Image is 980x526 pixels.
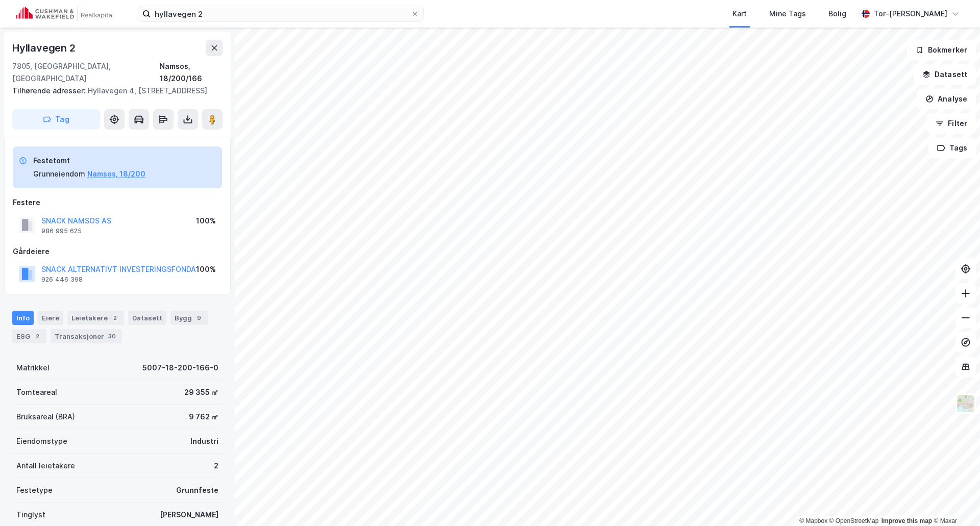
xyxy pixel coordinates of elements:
[170,311,208,325] div: Bygg
[12,60,160,85] div: 7805, [GEOGRAPHIC_DATA], [GEOGRAPHIC_DATA]
[190,435,218,447] div: Industri
[106,331,118,341] div: 30
[176,484,218,496] div: Grunnfeste
[13,196,222,209] div: Festere
[32,331,42,341] div: 2
[914,64,976,85] button: Datasett
[16,509,45,521] div: Tinglyst
[927,113,976,134] button: Filter
[196,215,216,227] div: 100%
[214,460,218,472] div: 2
[769,8,806,20] div: Mine Tags
[799,517,827,524] a: Mapbox
[874,8,947,20] div: Tor-[PERSON_NAME]
[16,435,67,447] div: Eiendomstype
[196,263,216,275] div: 100%
[12,109,100,130] button: Tag
[881,517,932,524] a: Improve this map
[128,311,166,325] div: Datasett
[16,460,75,472] div: Antall leietakere
[732,8,747,20] div: Kart
[13,245,222,258] div: Gårdeiere
[33,168,85,180] div: Grunneiendom
[956,394,975,413] img: Z
[110,313,120,323] div: 2
[16,386,57,398] div: Tomteareal
[160,60,223,85] div: Namsos, 18/200/166
[16,484,53,496] div: Festetype
[928,138,976,158] button: Tags
[12,86,88,95] span: Tilhørende adresser:
[38,311,63,325] div: Eiere
[51,329,122,343] div: Transaksjoner
[917,89,976,109] button: Analyse
[160,509,218,521] div: [PERSON_NAME]
[151,6,411,21] input: Søk på adresse, matrikkel, gårdeiere, leietakere eller personer
[41,227,82,235] div: 986 995 625
[12,329,46,343] div: ESG
[828,8,846,20] div: Bolig
[67,311,124,325] div: Leietakere
[41,275,83,284] div: 926 446 398
[194,313,204,323] div: 9
[12,85,214,97] div: Hyllavegen 4, [STREET_ADDRESS]
[16,362,50,374] div: Matrikkel
[907,40,976,60] button: Bokmerker
[184,386,218,398] div: 29 355 ㎡
[16,7,113,21] img: cushman-wakefield-realkapital-logo.202ea83816669bd177139c58696a8fa1.svg
[33,155,145,167] div: Festetomt
[12,311,34,325] div: Info
[189,411,218,423] div: 9 762 ㎡
[829,517,879,524] a: OpenStreetMap
[929,477,980,526] iframe: Chat Widget
[142,362,218,374] div: 5007-18-200-166-0
[12,40,78,56] div: Hyllavegen 2
[929,477,980,526] div: Kontrollprogram for chat
[87,168,145,180] button: Namsos, 18/200
[16,411,75,423] div: Bruksareal (BRA)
